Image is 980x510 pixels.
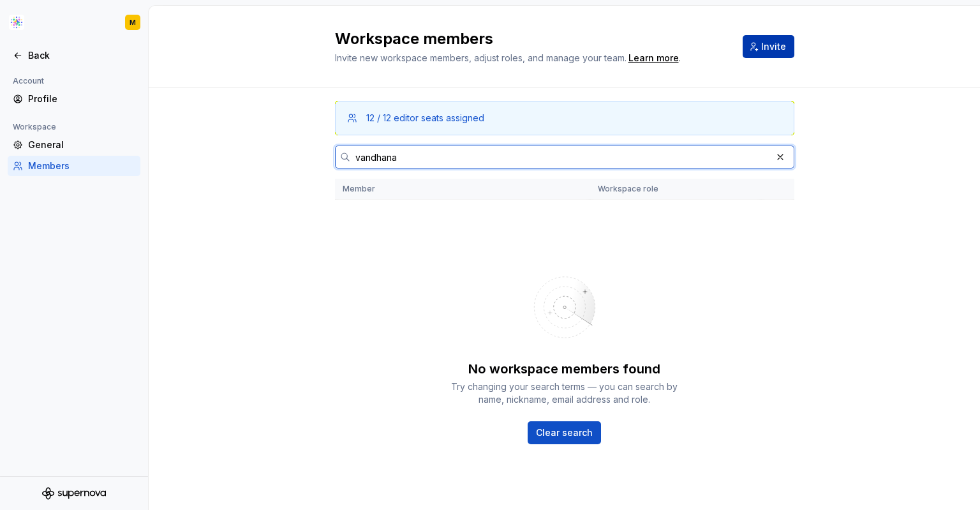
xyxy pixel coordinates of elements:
[468,360,660,378] div: No workspace members found
[8,156,140,176] a: Members
[335,52,627,63] span: Invite new workspace members, adjust roles, and manage your team.
[8,89,140,109] a: Profile
[8,119,61,135] div: Workspace
[3,8,145,36] button: M
[335,29,727,49] h2: Workspace members
[28,49,135,62] div: Back
[9,15,24,30] img: b2369ad3-f38c-46c1-b2a2-f2452fdbdcd2.png
[28,160,135,172] div: Members
[450,380,679,406] div: Try changing your search terms — you can search by name, nickname, email address and role.
[335,179,590,200] th: Member
[42,487,106,500] svg: Supernova Logo
[28,139,135,151] div: General
[590,179,761,200] th: Workspace role
[761,40,786,53] span: Invite
[743,35,794,58] button: Invite
[8,73,49,89] div: Account
[536,426,593,439] span: Clear search
[627,54,681,63] span: .
[528,421,601,444] button: Clear search
[8,45,140,66] a: Back
[366,112,484,124] div: 12 / 12 editor seats assigned
[8,135,140,155] a: General
[628,52,679,64] a: Learn more
[350,146,771,169] input: Search in members...
[28,93,135,105] div: Profile
[130,17,136,27] div: M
